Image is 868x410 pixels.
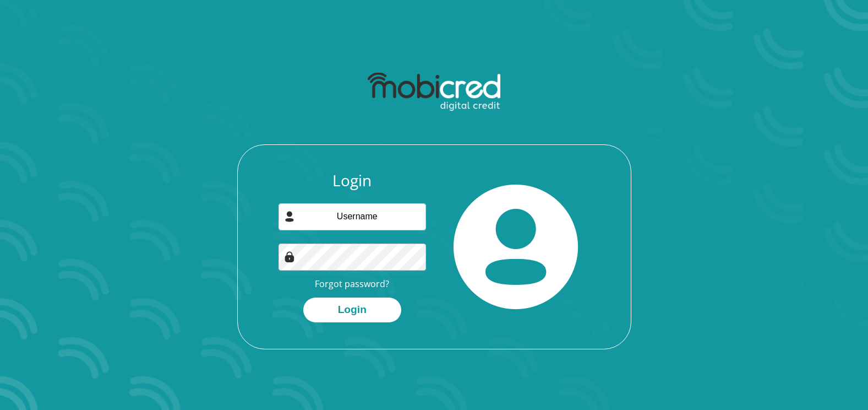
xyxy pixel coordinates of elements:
[279,171,426,190] h3: Login
[284,251,295,262] img: Image
[315,278,389,290] a: Forgot password?
[368,73,500,111] img: mobicred logo
[303,298,401,322] button: Login
[279,203,426,230] input: Username
[284,211,295,222] img: user-icon image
